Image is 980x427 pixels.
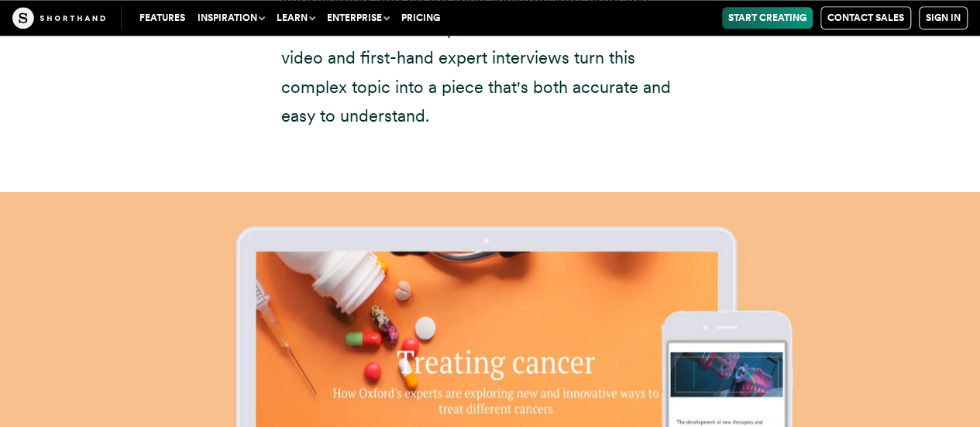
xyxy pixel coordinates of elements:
button: Enterprise [321,7,395,29]
a: Pricing [395,7,446,29]
a: Start Creating [722,7,813,29]
a: Contact Sales [820,6,911,29]
button: Learn [270,7,321,29]
button: Inspiration [191,7,270,29]
img: The Craft [12,7,105,29]
a: Features [133,7,191,29]
a: Sign in [919,6,968,29]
